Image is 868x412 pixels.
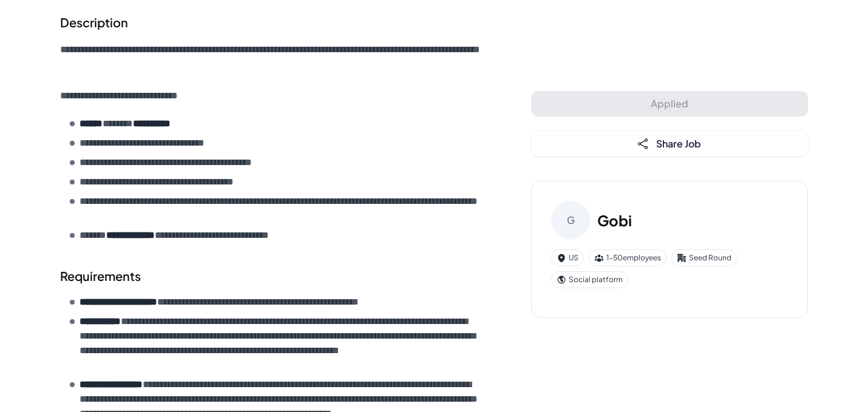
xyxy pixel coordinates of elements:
[671,249,737,266] div: Seed Round
[531,131,808,157] button: Share Job
[597,209,632,231] h3: Gobi
[551,201,590,240] div: G
[60,267,483,285] h2: Requirements
[589,249,666,266] div: 1-50 employees
[656,137,701,150] span: Share Job
[551,249,584,266] div: US
[551,271,628,288] div: Social platform
[60,13,483,32] h2: Description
